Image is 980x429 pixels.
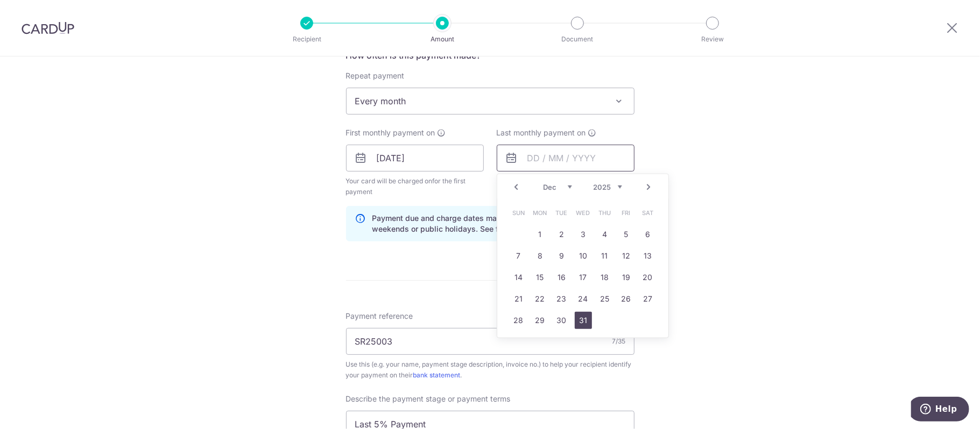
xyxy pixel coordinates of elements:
a: Next [643,181,655,194]
a: 21 [510,290,527,308]
span: Saturday [639,204,657,221]
a: 24 [575,290,592,308]
a: 16 [553,269,570,286]
p: Review [673,34,752,45]
a: 2 [553,226,570,243]
span: Tuesday [553,204,570,221]
a: bank statement [413,371,461,379]
a: 12 [618,247,635,264]
div: Use this (e.g. your name, payment stage description, invoice no.) to help your recipient identify... [346,359,634,381]
a: 15 [532,269,549,286]
label: Repeat payment [346,70,405,81]
a: 13 [639,247,657,264]
span: Thursday [596,204,614,221]
a: 5 [618,226,635,243]
a: 18 [596,269,614,286]
a: 28 [510,312,527,329]
a: 17 [575,269,592,286]
a: 11 [596,247,614,264]
a: 1 [532,226,549,243]
a: 10 [575,247,592,264]
a: 23 [553,290,570,308]
a: 14 [510,269,527,286]
input: DD / MM / YYYY [346,145,484,171]
p: Document [538,34,617,45]
span: Describe the payment stage or payment terms [346,394,511,404]
a: 3 [575,226,592,243]
span: Your card will be charged on [346,176,484,197]
a: 27 [639,290,657,308]
a: 4 [596,226,614,243]
span: Last monthly payment on [497,127,586,138]
a: Prev [510,181,523,194]
iframe: Opens a widget where you can find more information [911,397,969,424]
a: 8 [532,247,549,264]
a: 7 [510,247,527,264]
p: Amount [403,34,482,45]
span: Monday [532,204,549,221]
span: Sunday [510,204,527,221]
span: Every month [347,88,634,114]
div: 7/35 [612,336,626,347]
a: 29 [532,312,549,329]
a: 20 [639,269,657,286]
a: 26 [618,290,635,308]
a: 19 [618,269,635,286]
a: 6 [639,226,657,243]
img: CardUp [22,22,74,34]
span: First monthly payment on [346,127,435,138]
input: DD / MM / YYYY [497,145,634,171]
a: 31 [575,312,592,329]
span: Friday [618,204,635,221]
a: 30 [553,312,570,329]
span: Wednesday [575,204,592,221]
span: Payment reference [346,311,413,321]
span: Every month [346,88,634,115]
p: Payment due and charge dates may be adjusted if it falls on weekends or public holidays. See fina... [372,213,625,234]
a: 9 [553,247,570,264]
a: 22 [532,290,549,308]
a: 25 [596,290,614,308]
p: Recipient [267,34,347,45]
